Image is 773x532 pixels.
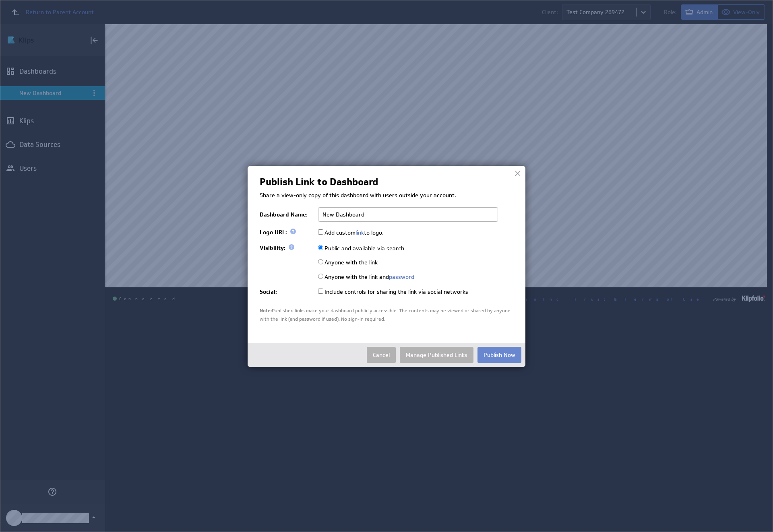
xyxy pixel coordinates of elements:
[318,289,323,294] input: Include controls for sharing the link via social networks
[400,347,473,363] a: Manage Published Links
[260,239,314,255] td: Visibility:
[260,284,314,299] td: Social:
[318,288,468,295] label: Include controls for sharing the link via social networks
[367,347,396,363] button: Cancel
[389,273,414,280] a: password
[260,192,513,200] p: Share a view-only copy of this dashboard with users outside your account.
[318,274,323,279] input: Anyone with the link andpassword
[318,259,323,264] input: Anyone with the link
[260,225,314,239] td: Logo URL:
[355,229,364,236] a: link
[318,273,414,280] label: Anyone with the link and
[318,259,378,266] label: Anyone with the link
[318,229,384,236] label: Add custom to logo.
[260,204,314,225] td: Dashboard Name:
[260,307,513,323] div: Published links make your dashboard publicly accessible. The contents may be viewed or shared by ...
[318,229,323,235] input: Add customlinkto logo.
[260,178,378,186] h2: Publish Link to Dashboard
[318,245,323,250] input: Public and available via search
[318,245,404,252] label: Public and available via search
[477,347,521,363] button: Publish Now
[260,307,272,314] span: Note:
